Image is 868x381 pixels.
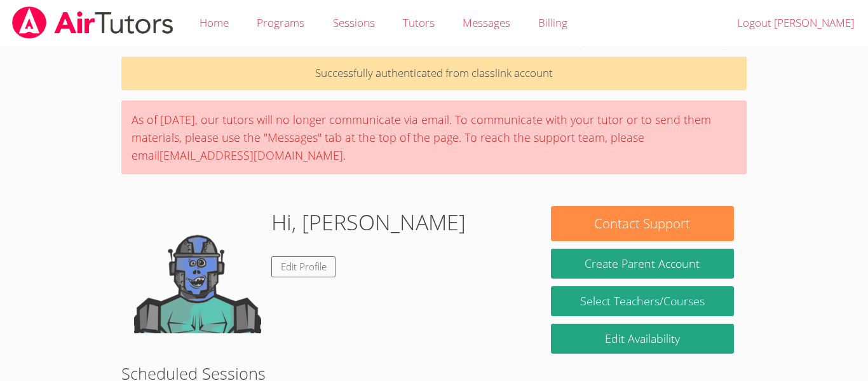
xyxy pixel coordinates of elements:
span: Messages [463,15,510,30]
img: airtutors_banner-c4298cdbf04f3fff15de1276eac7730deb9818008684d7c2e4769d2f7ddbe033.png [11,6,175,39]
a: Edit Profile [271,256,336,277]
a: Edit Availability [551,324,734,354]
h1: Hi, [PERSON_NAME] [271,206,466,239]
button: Contact Support [551,206,734,241]
a: Select Teachers/Courses [551,286,734,316]
button: Create Parent Account [551,249,734,279]
p: Successfully authenticated from classlink account [121,57,747,90]
img: default.png [134,206,261,333]
div: As of [DATE], our tutors will no longer communicate via email. To communicate with your tutor or ... [121,100,747,174]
